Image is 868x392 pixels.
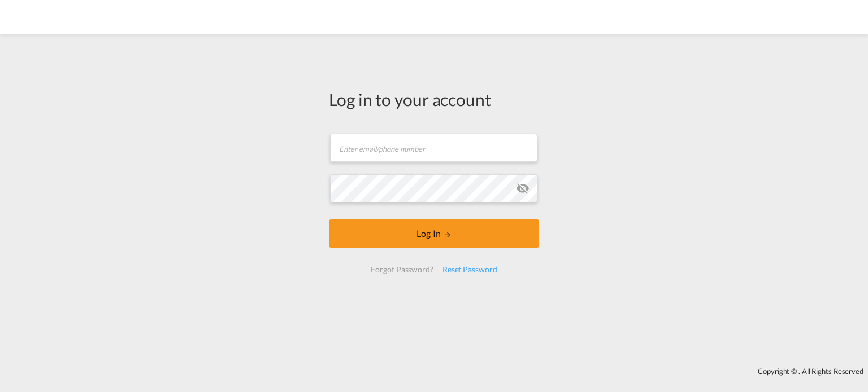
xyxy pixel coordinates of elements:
div: Reset Password [438,259,502,280]
button: LOGIN [329,219,539,248]
input: Enter email/phone number [330,134,537,162]
div: Log in to your account [329,87,539,111]
md-icon: icon-eye-off [516,182,530,195]
div: Forgot Password? [366,259,437,280]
